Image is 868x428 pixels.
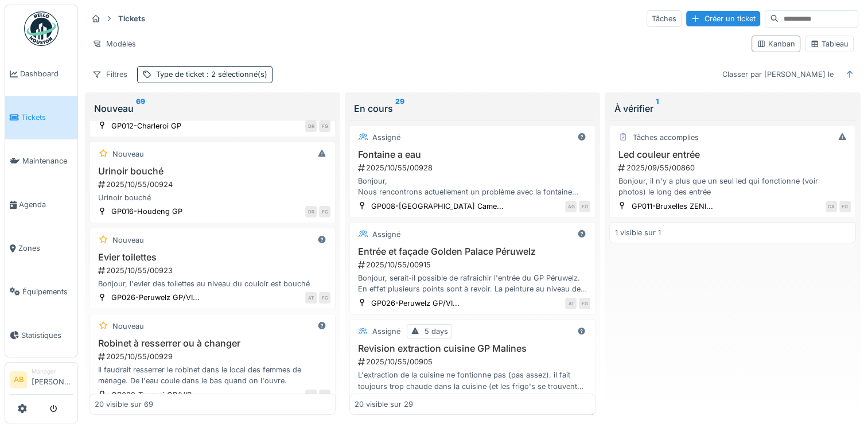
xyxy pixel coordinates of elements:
div: Urinoir bouché [95,192,330,203]
div: 2025/10/55/00928 [357,162,590,173]
div: Nouveau [94,102,331,115]
div: Bonjour, serait-il possible de rafraichir l'entrée du GP Péruwelz. En effet plusieurs points sont... [355,273,590,294]
div: Tableau [810,38,848,49]
a: Maintenance [5,139,77,183]
span: Statistiques [21,330,73,341]
h3: Fontaine a eau [355,149,590,160]
span: : 2 sélectionné(s) [204,70,267,79]
div: 20 visible sur 69 [95,399,153,410]
div: 2025/10/55/00923 [97,265,330,276]
div: Nouveau [112,235,144,246]
div: GP008-[GEOGRAPHIC_DATA] Came... [371,201,504,212]
div: FG [319,206,330,217]
div: GP011-Bruxelles ZENI... [631,201,713,212]
h3: Evier toilettes [95,252,330,263]
div: FG [579,298,590,309]
div: GP026-Peruwelz GP/VI... [371,298,460,309]
div: Tâches [647,10,682,27]
sup: 29 [395,102,404,115]
div: 2025/10/55/00929 [97,351,330,362]
div: FG [319,390,330,401]
span: Tickets [21,112,73,123]
h3: Entrée et façade Golden Palace Péruwelz [355,246,590,257]
a: Tickets [5,96,77,139]
div: Filtres [87,66,133,83]
span: Maintenance [22,155,73,166]
div: GP033-Tournai GP/VIP [111,390,192,400]
div: Modèles [87,36,141,52]
div: En cours [354,102,591,115]
div: AG [565,201,577,212]
div: Kanban [757,38,795,49]
div: Assigné [372,132,400,143]
a: AB Manager[PERSON_NAME] [10,367,73,395]
div: DR [305,206,317,217]
h3: Revision extraction cuisine GP Malines [355,343,590,354]
li: [PERSON_NAME] [32,367,73,392]
div: Bonjour, Nous rencontrons actuellement un problème avec la fontaine d’eau : la pression est très ... [355,176,590,197]
span: Agenda [19,199,73,210]
span: Dashboard [20,68,73,79]
div: Il faudrait resserrer le robinet dans le local des femmes de ménage. De l'eau coule dans le bas q... [95,364,330,386]
div: FG [839,201,851,212]
div: Type de ticket [156,69,267,80]
div: Bonjour, l'evier des toilettes au niveau du couloir est bouché [95,278,330,289]
div: 2025/10/55/00924 [97,179,330,190]
img: Badge_color-CXgf-gQk.svg [24,11,59,46]
a: Zones [5,227,77,270]
div: CA [826,201,837,212]
div: AT [565,298,577,309]
h3: Robinet à resserrer ou à changer [95,338,330,349]
div: AT [305,292,317,304]
span: Zones [18,243,73,254]
a: Agenda [5,183,77,227]
span: Équipements [22,286,73,297]
div: 5 days [425,326,448,337]
div: 2025/09/55/00860 [617,162,850,173]
h3: Led couleur entrée [614,149,850,160]
div: À vérifier [614,102,851,115]
a: Dashboard [5,52,77,96]
sup: 69 [136,102,145,115]
div: GP016-Houdeng GP [111,206,182,217]
div: L'extraction de la cuisine ne fontionne pas (pas assez). il fait toujours trop chaude dans la cui... [355,369,590,391]
div: Bonjour, il n'y a plus que un seul led qui fonctionne (voir photos) le long des entrée [614,176,850,197]
div: GP012-Charleroi GP [111,120,181,131]
div: FG [319,292,330,304]
div: Manager [32,367,73,376]
a: Statistiques [5,313,77,357]
div: Assigné [372,326,400,337]
div: Classer par [PERSON_NAME] le [717,66,839,83]
li: AB [10,371,27,388]
div: 1 [590,414,598,422]
div: FG [579,201,590,212]
div: GP026-Peruwelz GP/VI... [111,292,200,303]
a: Équipements [5,270,77,313]
sup: 1 [655,102,658,115]
div: 2025/10/55/00905 [357,356,590,367]
div: 20 visible sur 29 [355,399,413,410]
h3: Urinoir bouché [95,166,330,177]
div: Assigné [372,229,400,240]
div: Nouveau [112,321,144,332]
div: FG [319,120,330,132]
div: Tâches accomplies [632,132,698,143]
div: DR [305,120,317,132]
div: 1 visible sur 1 [614,227,660,238]
div: 2025/10/55/00915 [357,259,590,270]
div: Nouveau [112,149,144,159]
div: CQ [305,390,317,401]
strong: Tickets [114,13,150,24]
div: Créer un ticket [686,11,760,26]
